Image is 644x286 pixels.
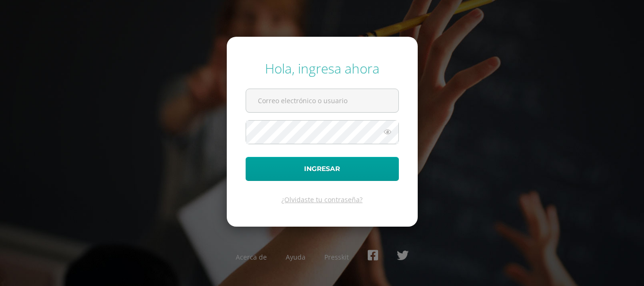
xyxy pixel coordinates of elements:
[281,195,363,204] a: ¿Olvidaste tu contraseña?
[236,253,267,261] a: Acerca de
[246,89,398,112] input: Correo electrónico o usuario
[246,157,399,181] button: Ingresar
[246,59,399,77] div: Hola, ingresa ahora
[286,253,305,261] a: Ayuda
[324,253,349,261] a: Presskit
